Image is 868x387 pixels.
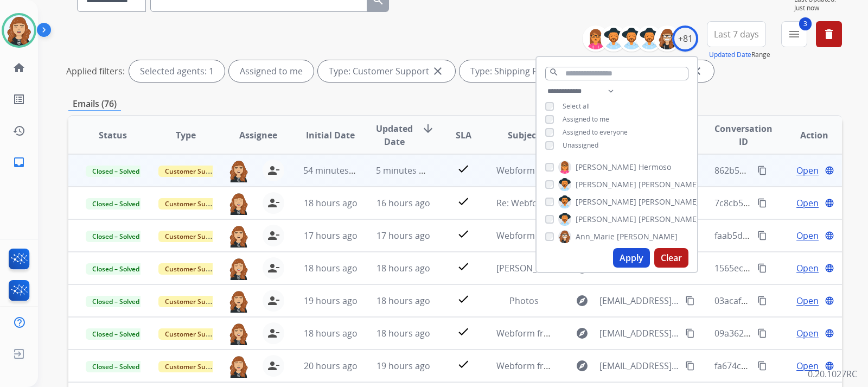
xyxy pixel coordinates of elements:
span: Range [709,50,770,59]
mat-icon: content_copy [757,296,767,306]
span: 18 hours ago [376,327,430,339]
mat-icon: person_remove [267,164,280,177]
span: 18 hours ago [304,262,358,274]
span: Open [796,262,819,275]
span: [EMAIL_ADDRESS][DOMAIN_NAME] [599,359,679,372]
span: Re: Webform from [EMAIL_ADDRESS][DOMAIN_NAME] on [DATE] [496,197,757,209]
span: Closed – Solved [86,361,146,372]
span: 19 hours ago [376,360,430,372]
mat-icon: search [549,67,559,77]
span: 54 minutes ago [303,164,366,176]
div: Type: Shipping Protection [459,60,602,82]
span: Closed – Solved [86,166,146,177]
span: Select all [563,101,590,111]
mat-icon: check [457,227,470,240]
mat-icon: check [457,260,470,273]
img: agent-avatar [228,355,250,378]
span: Webform from [EMAIL_ADDRESS][DOMAIN_NAME] on [DATE] [496,360,742,372]
mat-icon: language [825,231,834,240]
img: agent-avatar [228,257,250,280]
mat-icon: person_remove [267,359,280,372]
img: agent-avatar [228,192,250,215]
button: 3 [781,21,807,47]
span: [PERSON_NAME] [617,231,678,242]
span: Assigned to everyone [563,128,628,137]
span: Last 7 days [714,32,759,36]
span: Customer Support [158,198,229,210]
span: Open [796,294,819,307]
span: Customer Support [158,296,229,307]
mat-icon: check [457,358,470,371]
span: [PERSON_NAME] [639,179,699,190]
span: 3 [799,17,812,30]
span: Open [796,196,819,210]
span: [PERSON_NAME] [576,162,636,173]
img: agent-avatar [228,225,250,248]
span: 19 hours ago [304,295,358,307]
span: [PERSON_NAME] [639,196,699,207]
mat-icon: content_copy [757,263,767,273]
span: Customer Support [158,328,229,340]
div: Assigned to me [229,60,314,82]
mat-icon: explore [576,327,589,340]
mat-icon: home [12,61,25,74]
mat-icon: delete [822,28,835,41]
img: agent-avatar [228,160,250,182]
mat-icon: content_copy [685,361,695,371]
span: Assignee [239,129,277,142]
mat-icon: person_remove [267,327,280,340]
button: Apply [613,248,650,268]
mat-icon: explore [576,359,589,372]
mat-icon: content_copy [757,166,767,175]
span: Assigned to me [563,115,609,124]
span: Closed – Solved [86,328,146,340]
span: [PERSON_NAME] [576,179,636,190]
mat-icon: person_remove [267,229,280,242]
span: 18 hours ago [304,197,358,209]
span: Type [176,129,196,142]
span: Hermoso [639,162,671,173]
span: [EMAIL_ADDRESS][DOMAIN_NAME] [599,327,679,340]
span: [PERSON_NAME] [639,214,699,225]
button: Updated Date [709,50,751,59]
span: [PERSON_NAME] [576,214,636,225]
button: Clear [654,248,688,268]
mat-icon: history [12,124,25,137]
span: Subject [508,129,540,142]
span: Customer Support [158,231,229,242]
span: Closed – Solved [86,296,146,307]
span: Just now [794,4,842,12]
mat-icon: person_remove [267,196,280,210]
span: 18 hours ago [376,295,430,307]
span: Webform from [EMAIL_ADDRESS][DOMAIN_NAME] on [DATE] [496,327,742,339]
mat-icon: content_copy [757,361,767,371]
div: Type: Customer Support [318,60,455,82]
span: 16 hours ago [376,197,430,209]
span: Closed – Solved [86,263,146,275]
mat-icon: content_copy [757,231,767,240]
mat-icon: content_copy [757,198,767,208]
span: Ann_Marie [576,231,615,242]
mat-icon: language [825,263,834,273]
mat-icon: language [825,166,834,175]
span: Photos [509,295,539,307]
span: Updated Date [376,122,413,148]
mat-icon: menu [788,28,801,41]
span: Unassigned [563,141,598,150]
img: agent-avatar [228,290,250,313]
span: 20 hours ago [304,360,358,372]
span: [PERSON_NAME] [576,196,636,207]
p: Applied filters: [66,65,125,78]
div: +81 [672,26,698,52]
p: Emails (76) [68,97,121,111]
mat-icon: check [457,325,470,338]
span: 18 hours ago [376,262,430,274]
mat-icon: list_alt [12,93,25,106]
mat-icon: person_remove [267,294,280,307]
span: Initial Date [306,129,355,142]
p: 0.20.1027RC [808,367,857,380]
mat-icon: content_copy [685,296,695,306]
mat-icon: explore [576,294,589,307]
span: Open [796,164,819,177]
span: 5 minutes ago [376,164,434,176]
